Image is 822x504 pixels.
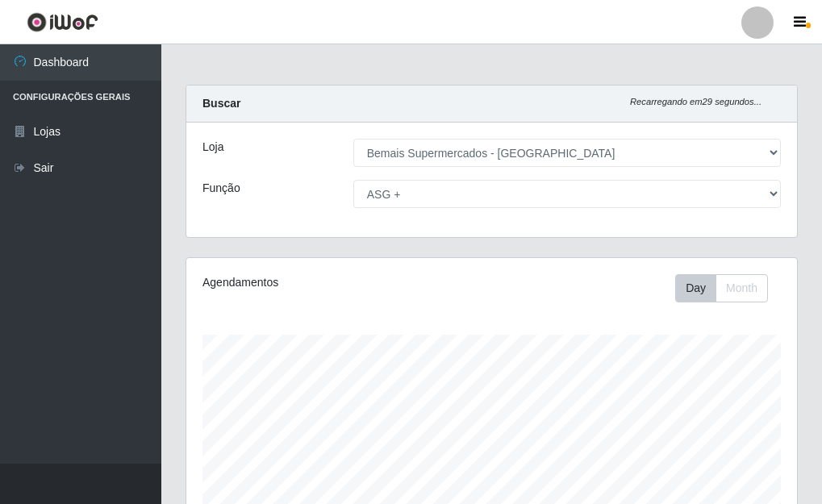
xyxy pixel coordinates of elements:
strong: Buscar [202,97,240,110]
img: CoreUI Logo [27,12,98,32]
label: Loja [202,139,223,156]
div: Agendamentos [202,274,429,291]
button: Day [675,274,716,302]
i: Recarregando em 29 segundos... [630,97,761,106]
button: Month [716,274,768,302]
div: First group [675,274,768,302]
label: Função [202,180,240,197]
div: Toolbar with button groups [675,274,781,302]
